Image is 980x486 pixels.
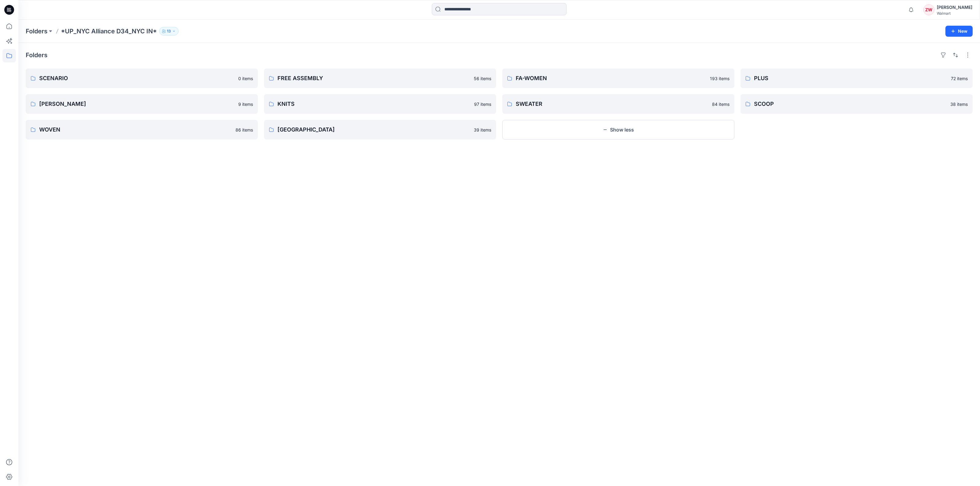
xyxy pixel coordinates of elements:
[710,75,729,82] p: 193 items
[26,69,258,88] a: SCENARIO0 items
[26,51,47,59] h4: Folders
[712,101,729,107] p: 84 items
[238,101,253,107] p: 9 items
[277,100,470,108] p: KNITS
[502,120,734,139] button: Show less
[159,27,179,35] button: 13
[474,101,491,107] p: 97 items
[26,94,258,114] a: [PERSON_NAME]9 items
[167,28,171,35] p: 13
[264,120,496,139] a: [GEOGRAPHIC_DATA]39 items
[516,100,708,108] p: SWEATER
[39,100,235,108] p: [PERSON_NAME]
[516,74,706,83] p: FA-WOMEN
[474,75,491,82] p: 56 items
[277,74,470,83] p: FREE ASSEMBLY
[923,4,934,15] div: ZW
[937,11,972,16] div: Walmart
[945,26,973,37] button: New
[39,125,232,134] p: WOVEN
[61,27,157,35] p: *UP_NYC Alliance D34_NYC IN*
[502,69,734,88] a: FA-WOMEN193 items
[502,94,734,114] a: SWEATER84 items
[754,100,947,108] p: SCOOP
[754,74,947,83] p: PLUS
[937,4,972,11] div: [PERSON_NAME]
[950,101,968,107] p: 38 items
[264,94,496,114] a: KNITS97 items
[741,94,973,114] a: SCOOP38 items
[741,69,973,88] a: PLUS72 items
[26,120,258,139] a: WOVEN86 items
[951,75,968,82] p: 72 items
[277,125,470,134] p: [GEOGRAPHIC_DATA]
[238,75,253,82] p: 0 items
[26,27,47,35] a: Folders
[236,127,253,133] p: 86 items
[474,127,491,133] p: 39 items
[39,74,235,83] p: SCENARIO
[264,69,496,88] a: FREE ASSEMBLY56 items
